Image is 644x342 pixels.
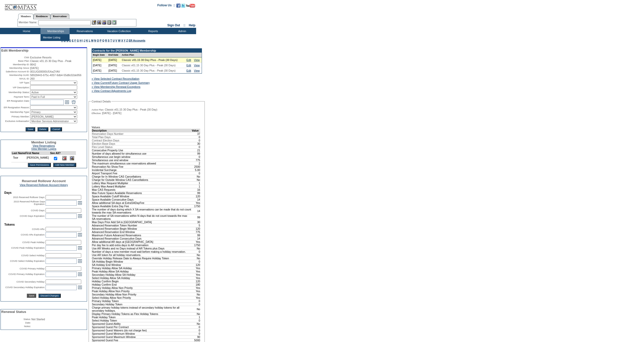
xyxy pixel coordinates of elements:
td: 2500 [192,165,200,168]
td: 30 [192,220,200,224]
td: Select Holiday Allow SA Holiday [92,276,192,280]
td: 99 [192,152,200,155]
img: Subscribe to our YouTube Channel [186,4,195,8]
a: X [121,39,123,42]
a: Open the calendar popup. [77,245,83,251]
td: Membership Status: [1,90,30,94]
a: N [94,39,96,42]
td: Payment Term: [1,95,30,99]
a: Z [126,39,128,42]
a: M [91,39,93,42]
td: Select Holiday Token [92,319,192,322]
td: 120 [192,195,200,198]
td: Space Available Cutoff Window [92,195,192,198]
a: Members [18,14,34,19]
td: [DATE] [108,68,121,73]
td: [DATE] [92,63,108,68]
td: Consecutive Property Use [92,148,192,152]
a: Open the calendar popup. [77,271,83,277]
td: 0 [192,155,200,158]
td: The maximum simultaneous use reservations allowed [92,162,192,165]
td: ER Resignation Date: [1,99,30,105]
span: Active Plan: [92,108,104,111]
td: ER Resignation Reason: [1,105,30,110]
td: Per day fee to add extra days to AR reservation [92,243,192,247]
span: Total Plan Days [92,136,111,139]
td: Status: [1,318,31,321]
td: First Name [25,152,50,155]
a: F [74,39,76,42]
img: b_edit.gif [92,20,96,25]
a: View [194,64,200,67]
img: View [97,20,101,25]
td: Yes [192,276,200,280]
td: Date: [1,321,31,324]
td: 90 [192,335,200,338]
button: Discard Changes [38,294,61,298]
td: 1 [192,315,200,319]
td: Sponsored Guest Per Contract [92,325,192,329]
td: Max Days Prior Add SA to [GEOGRAPHIC_DATA] [92,220,192,224]
label: COVID ARs: [32,228,45,230]
td: Begin Date [92,53,108,57]
td: Member Listing [42,35,61,40]
td: Contracts for the [PERSON_NAME] Membership [92,49,202,53]
span: Effective: [92,112,101,115]
td: Charge primary holiday tokens instead of secondary holiday tokens for all secondary holidays. [92,306,192,312]
span: 001UG00000U5XwZYAV [30,70,60,73]
a: Open the calendar popup. [77,213,83,219]
a: Become our fan on Facebook [176,5,180,8]
td: Space Available Extra Day Fee [92,204,192,208]
a: Help [189,24,195,27]
td: Active Plan [121,53,185,57]
td: The number of SA reservations within N days that do not count towards the max SA reservations [92,214,192,220]
td: 1750 [192,204,200,208]
td: 14 [192,208,200,214]
td: Reports [138,28,167,34]
td: Yes [192,266,200,270]
td: No [192,253,200,256]
a: I [82,39,83,42]
td: Space Available Consecutive Days [92,198,192,201]
td: Sponsored Guest Minimum Window [92,332,192,335]
td: 0 [192,299,200,303]
td: 0 [192,139,200,142]
a: S [108,39,110,42]
td: Primary Holiday Token [92,299,192,303]
label: COVID ARs Expiration: [21,233,45,236]
a: V [115,39,117,42]
span: Classic v01.15 30 Day Plus - Peak (30 Days) [122,64,176,67]
span: :: [183,24,185,27]
span: Classic v01.15 30 Day Plus - Peak (30 Days) [122,58,177,61]
td: Maximum Future Advanced Reservations [92,233,192,237]
td: Vacation Collection [99,28,138,34]
td: Memberships [40,28,70,34]
td: 1 [192,181,200,185]
legend: Contract Details [91,100,111,103]
label: COVID Peak Holiday Expiration: [11,247,45,249]
td: Notes: [1,325,31,328]
td: Sponsored Guest Waivers (do not charge fee) [92,329,192,332]
td: Airport Transport Fee [92,172,192,175]
label: COVID Select Holiday Expiration: [10,260,45,262]
td: Peak Holiday Allow SA Holiday [92,270,192,273]
td: Base Plan: [1,59,30,62]
td: Yes [192,240,200,243]
a: Edit [186,69,191,72]
a: D [69,39,71,42]
label: COVID Primary Holiday: [19,267,45,270]
td: Allow additional SA days at ExtraSADayFee [92,201,192,204]
td: 0 [192,319,200,322]
td: 0 [192,250,200,253]
span: 260 [30,77,35,80]
td: Primary Member: [1,115,30,119]
td: Incidental Surcharge. [92,168,192,172]
td: Max Future Space Available Reservations [92,191,192,195]
span: Election Base Days [92,142,115,145]
a: T [110,39,112,42]
a: Open the calendar popup. [77,285,83,290]
a: Open the calendar popup. [64,99,70,105]
td: Membership GUID: [1,74,30,77]
td: 120 [192,227,200,230]
span: Reserved Rollover Account [22,179,66,183]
